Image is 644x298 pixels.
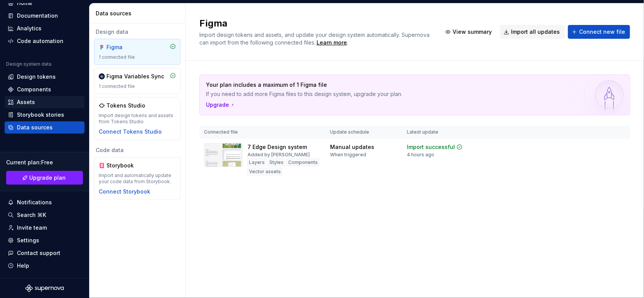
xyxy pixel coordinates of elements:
[17,98,35,106] div: Assets
[17,224,47,232] div: Invite team
[453,28,492,36] span: View summary
[315,40,348,46] span: .
[5,109,85,121] a: Storybook stories
[247,143,307,151] div: 7 Edge Design system
[5,10,85,22] a: Documentation
[325,126,402,139] th: Update schedule
[206,90,570,98] p: If you need to add more Figma files to this design system, upgrade your plan.
[500,25,565,39] button: Import all updates
[99,54,176,60] div: 1 connected file
[99,172,176,185] div: Import and automatically update your code data from Storybook.
[5,222,85,234] a: Invite team
[6,159,83,166] div: Current plan : Free
[206,81,570,89] p: Your plan includes a maximum of 1 Figma file
[407,143,455,151] div: Import successful
[99,188,150,195] button: Connect Storybook
[17,249,60,257] div: Contact support
[5,71,85,83] a: Design tokens
[17,37,63,45] div: Code automation
[5,35,85,47] a: Code automation
[287,159,319,166] div: Components
[30,174,66,182] span: Upgrade plan
[94,28,181,36] div: Design data
[17,211,46,219] div: Search ⌘K
[317,39,347,46] a: Learn more
[5,22,85,35] a: Analytics
[17,86,51,93] div: Components
[6,171,83,185] button: Upgrade plan
[199,126,325,139] th: Connected file
[99,83,176,89] div: 1 connected file
[579,28,625,36] span: Connect new file
[94,97,181,140] a: Tokens StudioImport design tokens and assets from Tokens StudioConnect Tokens Studio
[402,126,482,139] th: Latest update
[5,121,85,134] a: Data sources
[247,152,310,158] div: Added by [PERSON_NAME]
[99,128,162,136] button: Connect Tokens Studio
[94,68,181,94] a: Figma Variables Sync1 connected file
[5,196,85,209] button: Notifications
[17,12,58,20] div: Documentation
[94,146,181,154] div: Code data
[17,25,41,32] div: Analytics
[511,28,560,36] span: Import all updates
[199,17,432,30] h2: Figma
[247,168,282,175] div: Vector assets
[330,143,374,151] div: Manual updates
[17,199,52,206] div: Notifications
[106,43,143,51] div: Figma
[5,96,85,108] a: Assets
[206,101,236,109] button: Upgrade
[247,159,266,166] div: Layers
[106,162,143,169] div: Storybook
[330,152,366,158] div: When triggered
[17,262,29,270] div: Help
[442,25,497,39] button: View summary
[5,209,85,221] button: Search ⌘K
[268,159,285,166] div: Styles
[199,31,431,46] span: Import design tokens and assets, and update your design system automatically. Supernova can impor...
[17,237,39,244] div: Settings
[568,25,630,39] button: Connect new file
[5,260,85,272] button: Help
[94,157,181,200] a: StorybookImport and automatically update your code data from Storybook.Connect Storybook
[96,10,182,17] div: Data sources
[25,285,64,292] svg: Supernova Logo
[99,113,176,125] div: Import design tokens and assets from Tokens Studio
[17,111,64,119] div: Storybook stories
[106,73,164,80] div: Figma Variables Sync
[17,73,56,81] div: Design tokens
[106,102,145,109] div: Tokens Studio
[5,83,85,96] a: Components
[5,247,85,259] button: Contact support
[5,234,85,247] a: Settings
[94,39,181,65] a: Figma1 connected file
[6,61,51,67] div: Design system data
[407,152,434,158] div: 4 hours ago
[17,124,53,131] div: Data sources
